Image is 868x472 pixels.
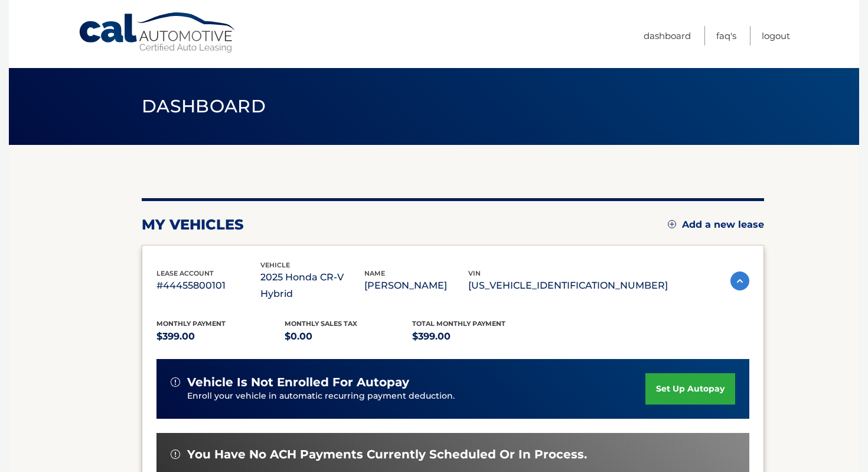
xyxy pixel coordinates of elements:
[156,277,260,294] p: #44455800101
[171,377,180,387] img: alert-white.svg
[171,450,180,459] img: alert-white.svg
[187,375,409,390] span: vehicle is not enrolled for autopay
[156,319,226,328] span: Monthly Payment
[142,216,244,234] h2: my vehicles
[187,390,645,403] p: Enroll your vehicle in automatic recurring payment deduction.
[142,95,266,117] span: Dashboard
[668,219,764,231] a: Add a new lease
[645,373,735,405] a: set up autopay
[716,26,736,46] a: FAQ's
[285,319,357,328] span: Monthly sales Tax
[364,277,468,294] p: [PERSON_NAME]
[260,269,364,302] p: 2025 Honda CR-V Hybrid
[468,277,668,294] p: [US_VEHICLE_IDENTIFICATION_NUMBER]
[412,319,505,328] span: Total Monthly Payment
[78,12,237,54] a: Cal Automotive
[468,269,481,277] span: vin
[644,26,691,46] a: Dashboard
[260,261,290,269] span: vehicle
[412,328,540,345] p: $399.00
[730,271,749,290] img: accordion-active.svg
[364,269,385,277] span: name
[285,328,413,345] p: $0.00
[762,26,790,46] a: Logout
[156,328,285,345] p: $399.00
[156,269,214,277] span: lease account
[668,220,676,228] img: add.svg
[187,447,587,462] span: You have no ACH payments currently scheduled or in process.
